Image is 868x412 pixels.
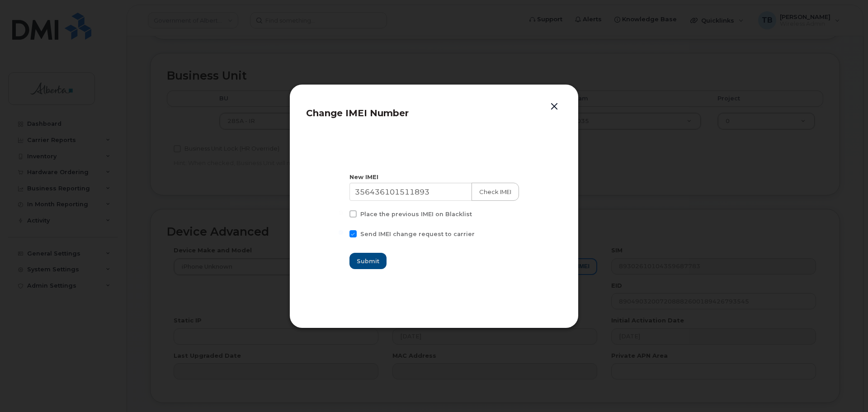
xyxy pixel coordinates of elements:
[357,257,379,265] span: Submit
[339,210,343,215] input: Place the previous IMEI on Blacklist
[306,108,409,118] span: Change IMEI Number
[472,183,519,201] button: Check IMEI
[349,253,387,269] button: Submit
[360,211,472,218] span: Place the previous IMEI on Blacklist
[349,173,519,181] div: New IMEI
[339,230,343,235] input: Send IMEI change request to carrier
[360,231,475,237] span: Send IMEI change request to carrier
